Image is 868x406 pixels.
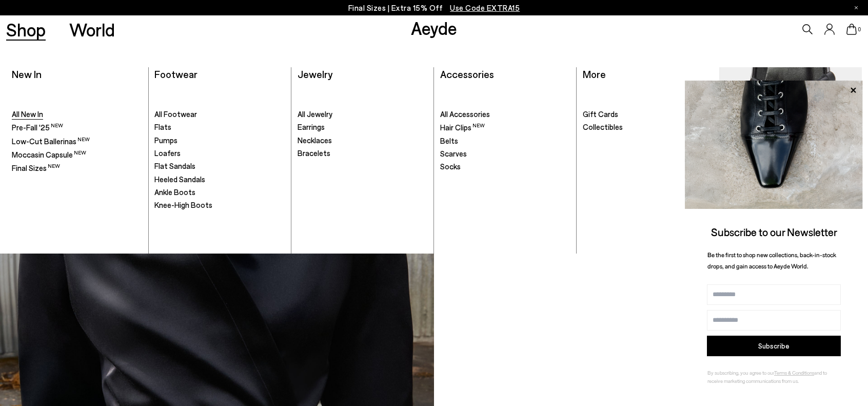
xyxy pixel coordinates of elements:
[12,109,43,119] span: All New In
[12,136,142,147] a: Low-Cut Ballerinas
[12,68,42,80] a: New In
[6,21,46,38] a: Shop
[298,68,332,80] a: Jewelry
[12,122,142,133] a: Pre-Fall '25
[12,150,86,159] span: Moccasin Capsule
[69,21,115,38] a: World
[154,187,285,198] a: Ankle Boots
[450,3,520,12] span: Navigate to /collections/ss25-final-sizes
[154,136,285,146] a: Pumps
[298,136,428,146] a: Necklaces
[298,136,332,145] span: Necklaces
[348,2,520,14] p: Final Sizes | Extra 15% Off
[12,149,142,160] a: Moccasin Capsule
[711,225,837,238] span: Subscribe to our Newsletter
[440,136,570,146] a: Belts
[154,187,195,197] span: Ankle Boots
[12,123,63,132] span: Pre-Fall '25
[154,122,171,131] span: Flats
[154,109,197,119] span: All Footwear
[154,175,205,184] span: Heeled Sandals
[707,370,774,376] span: By subscribing, you agree to our
[298,122,428,132] a: Earrings
[440,149,570,159] a: Scarves
[440,122,570,133] a: Hair Clips
[12,163,142,173] a: Final Sizes
[440,109,570,120] a: All Accessories
[154,200,285,210] a: Knee-High Boots
[12,109,142,120] a: All New In
[298,109,332,119] span: All Jewelry
[298,148,330,158] span: Bracelets
[857,27,862,32] span: 0
[583,68,606,80] a: More
[154,122,285,132] a: Flats
[774,370,814,376] a: Terms & Conditions
[154,109,285,120] a: All Footwear
[583,122,714,132] a: Collectibles
[154,136,177,145] span: Pumps
[440,149,467,158] span: Scarves
[12,137,90,146] span: Low-Cut Ballerinas
[720,67,862,248] a: Moccasin Capsule
[440,136,458,145] span: Belts
[440,109,490,119] span: All Accessories
[298,122,325,131] span: Earrings
[154,148,181,158] span: Loafers
[440,162,461,171] span: Socks
[440,162,570,172] a: Socks
[298,109,428,120] a: All Jewelry
[154,161,195,170] span: Flat Sandals
[846,24,857,35] a: 0
[411,17,457,38] a: Aeyde
[440,68,494,80] a: Accessories
[707,251,836,270] span: Be the first to shop new collections, back-in-stock drops, and gain access to Aeyde World.
[12,163,60,172] span: Final Sizes
[154,68,198,80] a: Footwear
[154,148,285,159] a: Loafers
[583,109,618,119] span: Gift Cards
[720,67,862,248] img: Mobile_e6eede4d-78b8-4bd1-ae2a-4197e375e133_900x.jpg
[685,81,863,209] img: ca3f721fb6ff708a270709c41d776025.jpg
[440,123,485,132] span: Hair Clips
[583,109,714,120] a: Gift Cards
[154,200,212,209] span: Knee-High Boots
[707,336,841,356] button: Subscribe
[583,122,623,131] span: Collectibles
[298,148,428,159] a: Bracelets
[154,161,285,171] a: Flat Sandals
[154,175,285,185] a: Heeled Sandals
